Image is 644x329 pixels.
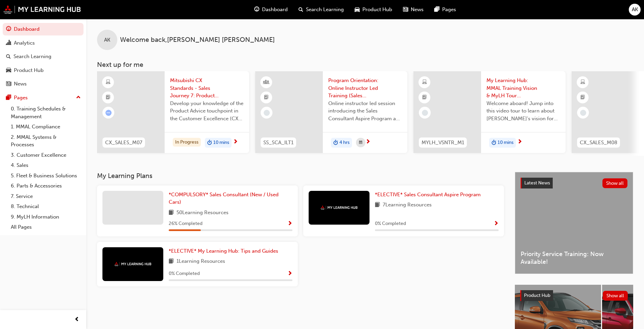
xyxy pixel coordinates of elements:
[521,178,627,188] a: Latest NewsShow all
[14,67,44,74] div: Product Hub
[14,80,27,88] div: News
[120,36,275,44] span: Welcome back , [PERSON_NAME] [PERSON_NAME]
[494,220,499,228] button: Show Progress
[632,6,638,14] span: AK
[365,139,371,145] span: next-icon
[249,3,293,17] a: guage-iconDashboard
[580,78,585,87] span: learningResourceType_ELEARNING-icon
[422,110,428,116] span: learningRecordVerb_NONE-icon
[169,220,202,228] span: 26 % Completed
[521,250,627,265] span: Priority Service Training: Now Available!
[498,139,514,147] span: 10 mins
[603,291,628,301] button: Show all
[173,138,201,147] div: In Progress
[515,172,633,274] a: Latest NewsShow allPriority Service Training: Now Available!
[375,201,380,209] span: book-icon
[106,93,111,102] span: booktick-icon
[233,139,238,145] span: next-icon
[328,100,402,123] span: Online instructor led session introducing the Sales Consultant Aspire Program and outlining what ...
[580,139,617,147] span: CX_SALES_M08
[486,100,560,123] span: Welcome aboard! Jump into this video tour to learn about [PERSON_NAME]'s vision for your learning...
[8,191,84,202] a: 7. Service
[76,93,81,102] span: up-icon
[86,61,644,69] h3: Next up for me
[403,5,408,14] span: news-icon
[411,6,424,14] span: News
[169,270,200,278] span: 0 % Completed
[207,138,212,147] span: duration-icon
[359,138,362,147] span: calendar-icon
[8,181,84,191] a: 6. Parts & Accessories
[517,139,522,145] span: next-icon
[494,221,499,227] span: Show Progress
[255,71,407,153] a: SS_SCA_ILT1Program Orientation: Online Instructor Led Training (Sales Consultant Aspire Program)O...
[383,201,432,209] span: 7 Learning Resources
[287,270,292,278] button: Show Progress
[169,247,281,255] a: *ELECTIVE* My Learning Hub: Tips and Guides
[3,5,81,14] img: mmal
[8,104,84,122] a: 0. Training Schedules & Management
[169,248,278,254] span: *ELECTIVE* My Learning Hub: Tips and Guides
[398,3,429,17] a: news-iconNews
[375,220,406,228] span: 0 % Completed
[8,122,84,132] a: 1. MMAL Compliance
[170,100,244,123] span: Develop your knowledge of the Product Advice touchpoint in the Customer Excellence (CX) Sales jou...
[74,315,79,324] span: prev-icon
[176,209,229,217] span: 50 Learning Resources
[3,78,84,90] a: News
[213,139,229,147] span: 10 mins
[362,6,392,14] span: Product Hub
[413,71,566,153] a: MYLH_VSNTR_M1My Learning Hub: MMAL Training Vision & MyLH Tour (Elective)Welcome aboard! Jump int...
[320,205,358,210] img: mmal
[349,3,398,17] a: car-iconProduct Hub
[287,271,292,277] span: Show Progress
[104,36,110,44] span: AK
[422,93,427,102] span: booktick-icon
[8,201,84,212] a: 8. Technical
[492,138,496,147] span: duration-icon
[264,78,269,87] span: learningResourceType_INSTRUCTOR_LED-icon
[14,94,28,102] div: Pages
[306,6,344,14] span: Search Learning
[3,37,84,49] a: Analytics
[6,81,11,87] span: news-icon
[176,257,225,266] span: 1 Learning Resources
[6,95,11,101] span: pages-icon
[97,172,504,180] h3: My Learning Plans
[3,22,84,92] button: DashboardAnalyticsSearch LearningProduct HubNews
[580,110,586,116] span: learningRecordVerb_NONE-icon
[262,6,288,14] span: Dashboard
[293,3,349,17] a: search-iconSearch Learning
[375,192,481,198] span: *ELECTIVE* Sales Consultant Aspire Program
[8,150,84,160] a: 3. Customer Excellence
[3,92,84,104] button: Pages
[287,221,292,227] span: Show Progress
[169,209,174,217] span: book-icon
[264,93,269,102] span: booktick-icon
[6,68,11,74] span: car-icon
[8,222,84,232] a: All Pages
[264,110,270,116] span: learningRecordVerb_NONE-icon
[106,78,111,87] span: learningResourceType_ELEARNING-icon
[263,139,293,147] span: SS_SCA_ILT1
[422,139,464,147] span: MYLH_VSNTR_M1
[375,191,483,199] a: *ELECTIVE* Sales Consultant Aspire Program
[629,4,641,16] button: AK
[8,171,84,181] a: 5. Fleet & Business Solutions
[169,192,279,205] span: *COMPULSORY* Sales Consultant (New / Used Cars)
[328,77,402,100] span: Program Orientation: Online Instructor Led Training (Sales Consultant Aspire Program)
[602,178,628,188] button: Show all
[8,160,84,171] a: 4. Sales
[170,77,244,100] span: Mitsubishi CX Standards - Sales Journey 7: Product Advice
[524,293,550,298] span: Product Hub
[520,290,628,301] a: Product HubShow all
[355,5,360,14] span: car-icon
[442,6,456,14] span: Pages
[333,138,338,147] span: duration-icon
[114,262,151,266] img: mmal
[486,77,560,100] span: My Learning Hub: MMAL Training Vision & MyLH Tour (Elective)
[429,3,461,17] a: pages-iconPages
[14,53,51,60] div: Search Learning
